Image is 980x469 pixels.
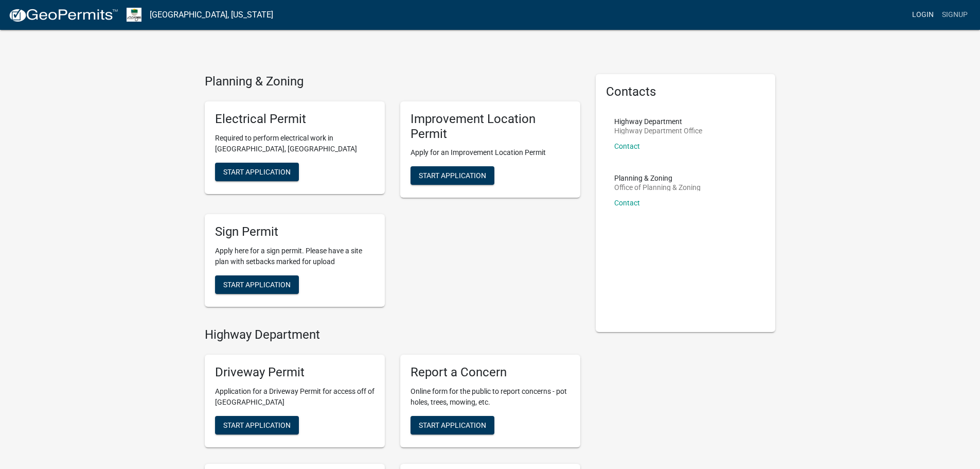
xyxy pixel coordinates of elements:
span: Start Application [223,167,291,176]
p: Application for a Driveway Permit for access off of [GEOGRAPHIC_DATA] [215,386,375,408]
img: Morgan County, Indiana [127,8,141,22]
button: Start Application [215,416,299,435]
h4: Planning & Zoning [205,74,580,89]
a: [GEOGRAPHIC_DATA], [US_STATE] [150,6,273,24]
p: Apply here for a sign permit. Please have a site plan with setbacks marked for upload [215,246,375,267]
h4: Highway Department [205,327,580,342]
p: Apply for an Improvement Location Permit [411,147,570,158]
a: Contact [614,142,640,150]
h5: Contacts [606,84,765,99]
span: Start Application [223,281,291,289]
a: Contact [614,199,640,207]
button: Start Application [215,163,299,181]
h5: Driveway Permit [215,365,375,380]
a: Signup [938,5,972,25]
h5: Improvement Location Permit [411,112,570,142]
p: Highway Department Office [614,127,702,134]
p: Office of Planning & Zoning [614,184,701,191]
span: Start Application [223,421,291,429]
h5: Sign Permit [215,224,375,239]
a: Login [908,5,938,25]
h5: Report a Concern [411,365,570,380]
button: Start Application [215,275,299,294]
span: Start Application [419,171,486,180]
h5: Electrical Permit [215,112,375,127]
p: Online form for the public to report concerns - pot holes, trees, mowing, etc. [411,386,570,408]
span: Start Application [419,421,486,429]
button: Start Application [411,416,494,435]
button: Start Application [411,166,494,185]
p: Required to perform electrical work in [GEOGRAPHIC_DATA], [GEOGRAPHIC_DATA] [215,133,375,154]
p: Planning & Zoning [614,175,701,182]
p: Highway Department [614,118,702,125]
